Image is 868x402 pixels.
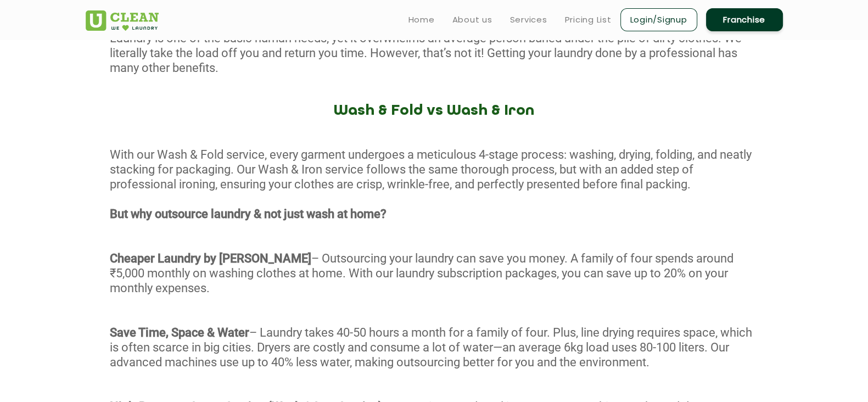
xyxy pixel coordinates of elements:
strong: Save Time, Space & Water [110,326,249,339]
img: UClean Laundry and Dry Cleaning [86,10,159,31]
a: Services [510,13,547,26]
a: About us [452,13,492,26]
a: Franchise [706,8,783,31]
a: Home [408,13,435,26]
a: Login/Signup [620,8,697,31]
strong: But why outsource laundry & not just wash at home? [110,207,387,221]
strong: Cheaper Laundry by [PERSON_NAME] [110,252,311,265]
a: Pricing List [565,13,612,26]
